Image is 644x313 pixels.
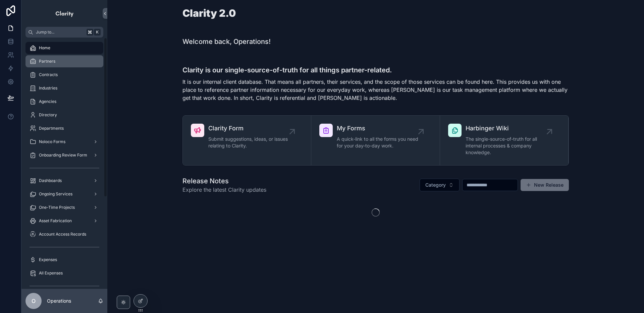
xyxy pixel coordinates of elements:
[182,78,569,102] p: It is our internal client database. That means all partners, their services, and the scope of tho...
[25,149,103,161] a: Onboarding Review Form
[521,179,569,191] button: New Release
[25,254,103,266] a: Expenses
[39,126,64,131] span: Departments
[39,178,62,183] span: Dashboards
[182,65,569,75] h3: Clarity is our single-source-of-truth for all things partner-related.
[39,139,65,144] span: Noloco Forms
[25,109,103,121] a: Directory
[25,215,103,227] a: Asset Fabrication
[25,136,103,148] a: Noloco Forms
[39,59,55,64] span: Partners
[337,136,421,149] span: A quick-link to all the forms you need for your day-to-day work.
[208,136,292,149] span: Submit suggestions, ideas, or issues relating to Clarity.
[25,228,103,240] a: Account Access Records
[39,257,57,262] span: Expenses
[25,188,103,200] a: Ongoing Services
[39,85,57,91] span: Industries
[39,45,50,51] span: Home
[55,8,74,19] img: App logo
[182,37,271,46] h1: Welcome back, Operations!
[39,99,56,104] span: Agencies
[25,201,103,213] a: One-Time Projects
[39,270,63,276] span: All Expenses
[39,72,58,77] span: Contracts
[36,29,84,35] span: Jump to...
[95,29,100,35] span: K
[39,112,57,118] span: Directory
[25,122,103,134] a: Departments
[47,298,71,304] p: Operations
[25,96,103,108] a: Agencies
[182,8,236,18] h1: Clarity 2.0
[25,82,103,94] a: Industries
[420,179,460,191] button: Select Button
[440,116,569,165] a: Harbinger WikiThe single-source-of-truth for all internal processes & company knowledge.
[39,205,75,210] span: One-Time Projects
[32,297,36,305] span: O
[182,186,266,194] span: Explore the latest Clarity updates
[25,27,103,38] button: Jump to...K
[466,136,549,156] span: The single-source-of-truth for all internal processes & company knowledge.
[39,232,86,237] span: Account Access Records
[21,38,107,289] div: scrollable content
[337,124,421,133] span: My Forms
[183,116,311,165] a: Clarity FormSubmit suggestions, ideas, or issues relating to Clarity.
[39,152,87,158] span: Onboarding Review Form
[25,42,103,54] a: Home
[466,124,549,133] span: Harbinger Wiki
[208,124,292,133] span: Clarity Form
[25,69,103,81] a: Contracts
[25,175,103,187] a: Dashboards
[25,55,103,67] a: Partners
[425,182,446,188] span: Category
[39,191,72,197] span: Ongoing Services
[25,267,103,279] a: All Expenses
[311,116,440,165] a: My FormsA quick-link to all the forms you need for your day-to-day work.
[39,218,72,224] span: Asset Fabrication
[182,176,266,186] h1: Release Notes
